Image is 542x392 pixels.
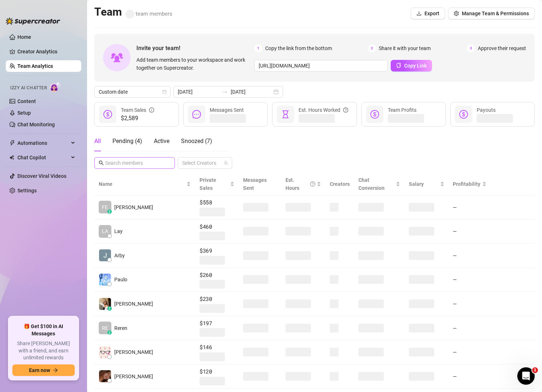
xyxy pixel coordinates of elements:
span: arrow-right [53,368,58,373]
span: download [416,11,422,16]
span: dollar-circle [103,110,112,119]
img: Paulo [99,274,111,286]
span: swap-right [222,89,228,95]
div: All [94,137,101,146]
div: Team Sales [121,106,154,114]
input: Search members [105,159,165,167]
span: Export [424,11,439,16]
span: [PERSON_NAME] [114,300,153,308]
img: AI Chatter [50,82,61,92]
span: Salary [409,181,424,187]
span: Chat Copilot [17,152,69,163]
img: Alexandra Lator… [99,346,111,358]
div: z [107,306,112,311]
span: Copy Link [404,63,427,69]
img: Danielle [99,370,111,382]
span: search [99,160,104,166]
span: $230 [200,295,234,303]
a: Discover Viral Videos [17,173,66,179]
span: dollar-circle [459,110,468,119]
span: Share [PERSON_NAME] with a friend, and earn unlimited rewards [12,340,75,362]
span: 1 [532,367,538,373]
span: Arby [114,252,125,260]
span: $197 [200,319,234,328]
span: Paulo [114,275,127,283]
a: Team Analytics [17,63,53,69]
span: calendar [162,90,167,94]
input: Start date [178,88,219,96]
span: $460 [200,222,234,231]
span: Team Profits [388,107,416,113]
div: Est. Hours [286,176,315,192]
span: dollar-circle [370,110,379,119]
span: Add team members to your workspace and work together on Supercreator. [136,56,251,72]
span: team members [126,11,172,17]
span: question-circle [310,176,315,192]
span: Name [99,180,185,188]
span: $558 [200,198,234,207]
span: LA [102,227,108,235]
td: — [449,292,491,316]
span: Share it with your team [379,44,431,52]
td: — [449,364,491,389]
span: 3 [467,44,475,52]
th: Creators [325,173,354,195]
span: Custom date [99,86,166,97]
a: Creator Analytics [17,46,75,57]
span: setting [454,11,459,16]
span: $146 [200,343,234,352]
span: Automations [17,137,69,149]
a: Setup [17,110,31,116]
td: — [449,268,491,292]
span: $260 [200,271,234,279]
a: Home [17,34,31,40]
span: Profitability [453,181,481,187]
div: z [107,209,112,214]
span: hourglass [281,110,290,119]
span: question-circle [343,106,348,114]
input: End date [231,88,272,96]
span: Manage Team & Permissions [462,11,529,16]
td: — [449,340,491,364]
td: — [449,195,491,220]
td: — [449,316,491,340]
span: Invite your team! [136,44,254,53]
span: Approve their request [478,44,526,52]
span: Lay [114,227,123,235]
button: Export [411,8,445,19]
span: Messages Sent [210,107,244,113]
div: z [107,330,112,335]
span: [PERSON_NAME] [114,348,153,356]
span: copy [396,63,401,68]
span: Messages Sent [243,177,267,191]
img: logo-BBDzfeDw.svg [6,17,60,25]
a: Chat Monitoring [17,122,55,127]
span: Reren [114,324,127,332]
img: Chat Copilot [9,155,14,160]
td: — [449,244,491,268]
th: Name [94,173,195,195]
span: [PERSON_NAME] [114,372,153,380]
span: Private Sales [200,177,216,191]
span: FE [102,203,108,211]
span: thunderbolt [9,140,15,146]
div: Est. Hours Worked [299,106,348,114]
span: Earn now [29,367,50,373]
span: $2,589 [121,114,154,123]
span: $120 [200,367,234,376]
span: $369 [200,246,234,255]
span: Chat Conversion [358,177,385,191]
span: Snoozed ( 7 ) [181,138,212,144]
div: Pending ( 4 ) [112,137,142,146]
span: 2 [368,44,376,52]
a: Content [17,98,36,104]
span: Active [154,138,169,144]
span: Izzy AI Chatter [10,85,47,91]
span: [PERSON_NAME] [114,203,153,211]
span: Payouts [477,107,496,113]
span: RE [102,324,108,332]
button: Copy Link [391,60,432,72]
span: message [192,110,201,119]
iframe: Intercom live chat [517,367,535,385]
button: Earn nowarrow-right [12,364,75,376]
